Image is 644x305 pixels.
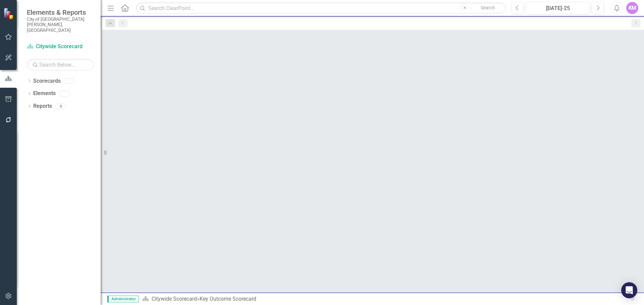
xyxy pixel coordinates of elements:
[27,59,94,71] input: Search Below...
[33,102,52,110] a: Reports
[136,2,506,14] input: Search ClearPoint...
[152,296,197,302] a: Citywide Scorecard
[621,282,637,298] div: Open Intercom Messenger
[626,2,638,14] button: KM
[481,5,495,10] span: Search
[33,90,56,97] a: Elements
[471,3,504,13] button: Search
[3,7,15,19] img: ClearPoint Strategy
[107,296,139,302] span: Administrator
[33,77,61,85] a: Scorecards
[200,296,256,302] div: Key Outcome Scorecard
[27,16,94,33] small: City of [GEOGRAPHIC_DATA][PERSON_NAME], [GEOGRAPHIC_DATA]
[142,295,628,303] div: »
[528,4,588,12] div: [DATE]-25
[526,2,590,14] button: [DATE]-25
[27,8,94,16] span: Elements & Reports
[55,103,66,109] div: 9
[27,43,94,51] a: Citywide Scorecard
